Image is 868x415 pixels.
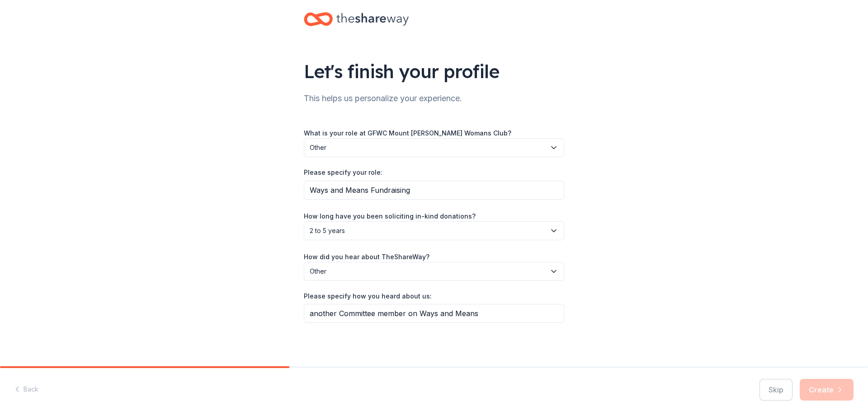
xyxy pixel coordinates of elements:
[304,221,564,240] button: 2 to 5 years
[310,142,546,153] span: Other
[304,168,382,177] label: Please specify your role:
[304,212,476,221] label: How long have you been soliciting in-kind donations?
[304,129,511,138] label: What is your role at GFWC Mount [PERSON_NAME] Womans Club?
[310,225,546,236] span: 2 to 5 years
[304,252,429,261] label: How did you hear about TheShareWay?
[304,59,564,84] div: Let's finish your profile
[310,266,546,277] span: Other
[304,262,564,281] button: Other
[304,91,564,106] div: This helps us personalize your experience.
[304,292,432,301] label: Please specify how you heard about us:
[304,138,564,157] button: Other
